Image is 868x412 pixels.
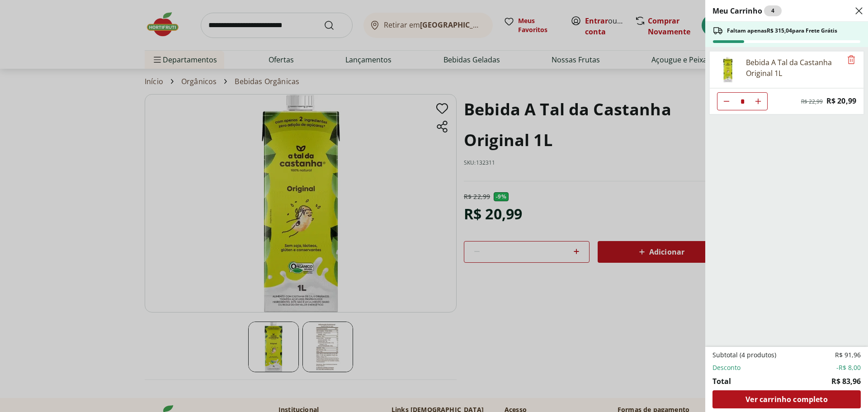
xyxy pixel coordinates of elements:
[835,350,861,360] span: R$ 91,96
[712,376,731,387] span: Total
[846,55,857,66] button: Remove
[712,363,741,372] span: Desconto
[736,93,749,110] input: Quantidade Atual
[749,92,767,110] button: Aumentar Quantidade
[727,27,837,34] span: Faltam apenas R$ 315,04 para Frete Grátis
[801,98,823,105] span: R$ 22,99
[826,95,856,107] span: R$ 20,99
[712,390,861,408] a: Ver carrinho completo
[712,350,776,360] span: Subtotal (4 produtos)
[836,363,861,372] span: -R$ 8,00
[715,57,741,82] img: Bebida A Tal da Castanha Original 1L
[717,92,736,110] button: Diminuir Quantidade
[764,5,782,16] div: 4
[831,376,861,387] span: R$ 83,96
[745,396,827,403] span: Ver carrinho completo
[712,5,782,16] h2: Meu Carrinho
[746,57,842,79] div: Bebida A Tal da Castanha Original 1L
